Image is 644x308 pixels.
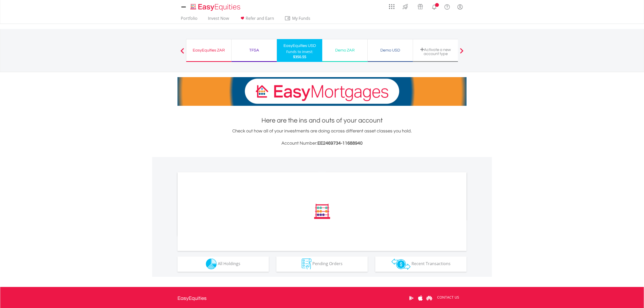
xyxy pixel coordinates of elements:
a: CONTACT US [434,290,463,304]
a: Refer and Earn [237,16,276,24]
span: My Funds [284,15,318,22]
a: Portfolio [179,16,200,24]
img: EasyMortage Promotion Banner [177,77,467,106]
a: FAQ's and Support [441,1,454,11]
button: Pending Orders [276,256,368,272]
a: Invest Now [206,16,231,24]
button: Recent Transactions [375,256,467,272]
a: Notifications [428,1,441,11]
div: EasyEquities USD [280,42,319,49]
div: Demo ZAR [325,47,364,54]
h1: Here are the ins and outs of your account [177,116,467,125]
span: $350.55 [293,54,306,59]
img: thrive-v2.svg [401,3,409,11]
div: Activate a new account type [416,47,455,56]
span: All Holdings [218,261,240,266]
a: AppsGrid [386,1,398,9]
div: Demo USD [371,47,410,54]
img: vouchers-v2.svg [416,3,424,11]
div: Check out how all of your investments are doing across different asset classes you hold. [177,128,467,147]
h3: Account Number: [177,140,467,147]
a: Home page [188,1,242,11]
button: All Holdings [177,256,269,272]
div: TFSA [235,47,274,54]
img: pending_instructions-wht.png [302,259,311,269]
span: Refer and Earn [246,15,274,21]
span: EE2469734-11688940 [317,141,363,146]
span: Pending Orders [312,261,343,266]
a: Huawei [425,290,434,306]
div: EasyEquities ZAR [189,47,228,54]
img: grid-menu-icon.svg [389,4,395,9]
a: Apple [416,290,425,306]
a: My Profile [454,1,467,12]
img: transactions-zar-wht.png [391,259,410,270]
span: Recent Transactions [412,261,451,266]
a: Google Play [407,290,416,306]
img: holdings-wht.png [206,259,217,269]
a: Vouchers [413,1,428,11]
div: Funds to invest: [286,49,313,54]
img: EasyEquities_Logo.png [189,3,242,11]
